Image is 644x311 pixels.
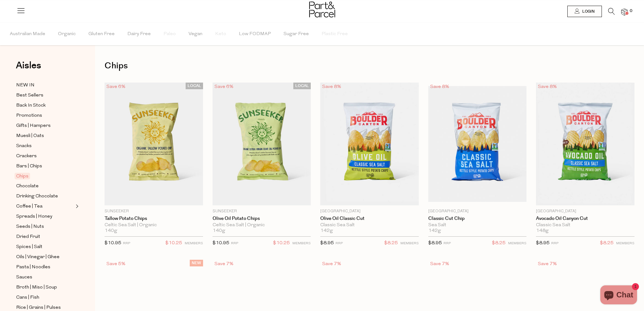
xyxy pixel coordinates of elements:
span: $10.95 [213,241,229,246]
span: Chocolate [16,183,39,190]
a: Dried Fruit [16,233,74,241]
img: Olive Oil Classic Cut [320,83,419,205]
a: Gifts | Hampers [16,122,74,130]
div: Save 7% [320,260,343,268]
a: Chocolate [16,182,74,190]
span: Gifts | Hampers [16,122,51,130]
span: LOCAL [293,83,311,89]
a: Spreads | Honey [16,213,74,221]
small: RRP [551,242,558,245]
span: 0 [628,8,634,14]
span: $10.25 [273,239,290,247]
small: MEMBERS [400,242,419,245]
span: 142g [428,228,441,234]
p: Sunseeker [105,208,203,214]
a: Pasta | Noodles [16,263,74,271]
div: Classic Sea Salt [320,222,419,228]
span: NEW IN [16,82,35,89]
span: Back In Stock [16,102,46,109]
span: Pasta | Noodles [16,264,50,271]
div: Save 6% [213,83,235,91]
div: Celtic Sea Salt | Organic [213,222,311,228]
p: [GEOGRAPHIC_DATA] [428,208,527,214]
span: Keto [215,23,226,45]
span: 140g [213,228,225,234]
span: Drinking Chocolate [16,193,58,200]
p: Sunseeker [213,208,311,214]
span: Vegan [188,23,202,45]
span: 140g [105,228,117,234]
a: Aisles [16,61,41,77]
span: $8.25 [384,239,398,247]
div: Save 8% [428,83,451,91]
span: Organic [58,23,76,45]
a: Tallow Potato Chips [105,216,203,221]
small: RRP [335,242,343,245]
small: RRP [443,242,451,245]
small: RRP [123,242,130,245]
p: [GEOGRAPHIC_DATA] [320,208,419,214]
img: Classic Cut Chip [428,86,527,202]
span: Plastic Free [322,23,348,45]
span: Broth | Miso | Soup [16,284,57,291]
a: Best Sellers [16,91,74,99]
span: 148g [536,228,549,234]
span: NEW [190,260,203,266]
span: $10.25 [165,239,182,247]
img: Tallow Potato Chips [105,83,203,205]
small: MEMBERS [508,242,526,245]
a: Spices | Salt [16,243,74,251]
a: Promotions [16,112,74,120]
div: Save 6% [105,83,127,91]
div: Sea Salt [428,222,527,228]
a: Snacks [16,142,74,150]
div: Save 7% [428,260,451,268]
a: 0 [621,9,628,15]
a: Oils | Vinegar | Ghee [16,253,74,261]
div: Classic Sea Salt [536,222,634,228]
span: $8.25 [600,239,614,247]
span: $8.95 [536,241,550,246]
a: Login [567,6,602,17]
span: 142g [320,228,333,234]
span: Snacks [16,142,32,150]
div: Save 8% [320,83,343,91]
a: Avocado Oil Canyon Cut [536,216,634,221]
div: Save 8% [536,83,559,91]
h1: Chips [105,59,634,73]
span: Chips [15,173,30,179]
small: RRP [231,242,238,245]
a: Cans | Fish [16,294,74,302]
span: Sugar Free [284,23,309,45]
a: Olive Oil Classic Cut [320,216,419,221]
a: Broth | Miso | Soup [16,283,74,291]
span: $8.95 [320,241,334,246]
span: $10.95 [105,241,121,246]
inbox-online-store-chat: Shopify online store chat [598,285,639,306]
a: Bars | Chips [16,162,74,170]
small: MEMBERS [616,242,634,245]
span: Coffee | Tea [16,203,42,210]
button: Expand/Collapse Coffee | Tea [74,202,79,210]
a: Chips [16,172,74,180]
a: NEW IN [16,81,74,89]
a: Olive Oil Potato Chips [213,216,311,221]
small: MEMBERS [185,242,203,245]
img: Part&Parcel [309,2,335,17]
small: MEMBERS [292,242,311,245]
span: Cans | Fish [16,294,39,302]
p: [GEOGRAPHIC_DATA] [536,208,634,214]
span: Login [581,9,595,14]
span: Spreads | Honey [16,213,52,221]
img: Avocado Oil Canyon Cut [536,83,634,205]
span: Paleo [163,23,176,45]
a: Coffee | Tea [16,202,74,210]
a: Seeds | Nuts [16,223,74,231]
a: Muesli | Oats [16,132,74,140]
span: Crackers [16,152,37,160]
span: $8.95 [428,241,442,246]
span: Best Sellers [16,92,43,99]
span: Spices | Salt [16,243,42,251]
img: Olive Oil Potato Chips [213,83,311,205]
span: Aisles [16,59,41,72]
